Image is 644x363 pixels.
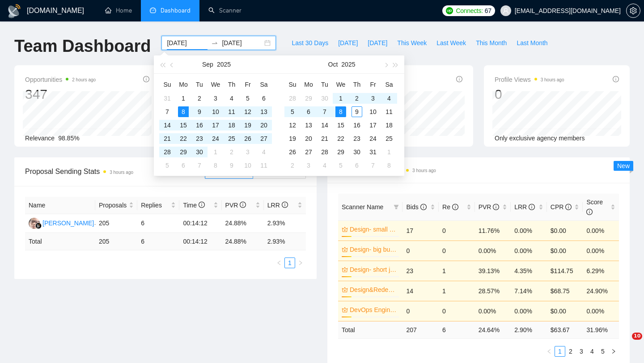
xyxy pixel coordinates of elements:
td: 2025-10-08 [208,159,224,172]
td: 11.76% [475,220,511,241]
span: info-circle [420,204,427,210]
span: 98.85% [58,135,79,142]
th: Su [284,77,301,92]
span: Replies [141,200,169,210]
span: info-circle [586,209,593,215]
td: 0.00% [583,220,619,241]
span: Re [442,203,458,211]
div: 9 [226,160,237,171]
div: 13 [258,106,269,117]
button: 2025 [217,55,231,73]
td: 2025-09-14 [159,118,175,132]
div: 20 [258,120,269,131]
th: Sa [381,77,397,92]
td: 2025-10-01 [333,92,349,105]
th: Fr [240,77,256,92]
button: Sep [202,55,213,73]
div: 347 [25,86,96,103]
div: 30 [319,93,330,104]
div: 15 [178,120,189,131]
span: Scanner Breakdown [338,165,619,176]
span: info-circle [565,204,572,210]
div: 3 [242,147,253,157]
th: Replies [137,197,179,214]
td: 2025-09-18 [224,118,240,132]
span: right [298,260,303,266]
td: 2025-09-21 [159,132,175,145]
a: Design- short job(0) [350,265,397,274]
td: 2025-09-29 [301,92,317,105]
td: 2025-11-04 [317,159,333,172]
li: 3 [576,346,587,357]
td: 2025-10-14 [317,118,333,132]
div: 4 [258,147,269,157]
button: This Week [392,36,432,50]
h1: Team Dashboard [14,36,151,57]
td: 2025-09-24 [208,132,224,145]
div: 7 [319,106,330,117]
td: 2025-10-18 [381,118,397,132]
span: LRR [514,203,535,211]
button: This Month [471,36,512,50]
th: Name [25,197,95,214]
td: $0.00 [547,220,583,241]
td: 2025-09-25 [224,132,240,145]
td: 2025-10-20 [301,132,317,145]
th: Proposals [95,197,137,214]
span: right [611,349,616,354]
div: 18 [384,120,394,131]
td: 2025-11-02 [284,159,301,172]
span: New [617,162,630,169]
td: 2025-11-08 [381,159,397,172]
div: 11 [226,106,237,117]
div: 5 [287,106,298,117]
td: 00:14:12 [179,214,221,233]
td: 2025-10-04 [381,92,397,105]
span: info-circle [199,202,205,208]
div: 24 [210,133,221,144]
div: 8 [384,160,394,171]
span: info-circle [240,202,246,208]
a: DevOps Engineering [350,305,397,315]
div: 2 [226,147,237,157]
div: 19 [287,133,298,144]
button: 2025 [341,55,355,73]
td: 2025-10-05 [159,159,175,172]
button: Last 30 Days [287,36,333,50]
td: 2025-09-23 [191,132,208,145]
td: 2025-09-22 [175,132,191,145]
td: 2025-11-06 [349,159,365,172]
div: 30 [352,147,362,157]
td: 0.00% [511,220,547,241]
span: info-circle [613,76,619,82]
td: 2025-10-25 [381,132,397,145]
td: 2025-10-11 [256,159,272,172]
td: 2025-10-21 [317,132,333,145]
a: 1 [555,346,565,356]
div: 21 [319,133,330,144]
a: Design&Redesign [350,285,397,295]
td: 2025-10-27 [301,145,317,159]
button: right [608,346,619,357]
td: 2025-09-19 [240,118,256,132]
th: Tu [191,77,208,92]
div: 9 [352,106,362,117]
td: 2025-09-07 [159,105,175,118]
td: 2025-10-17 [365,118,381,132]
div: 28 [287,93,298,104]
div: 7 [368,160,378,171]
div: 31 [368,147,378,157]
span: Last Month [517,38,547,48]
span: swap-right [211,39,218,46]
input: Start date [167,38,208,48]
td: 2025-09-04 [224,92,240,105]
td: 2025-10-10 [240,159,256,172]
div: 11 [384,106,394,117]
th: Mo [301,77,317,92]
div: 4 [226,93,237,104]
div: 23 [352,133,362,144]
div: 10 [242,160,253,171]
div: 24 [368,133,378,144]
span: Last Week [436,38,466,48]
th: Tu [317,77,333,92]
